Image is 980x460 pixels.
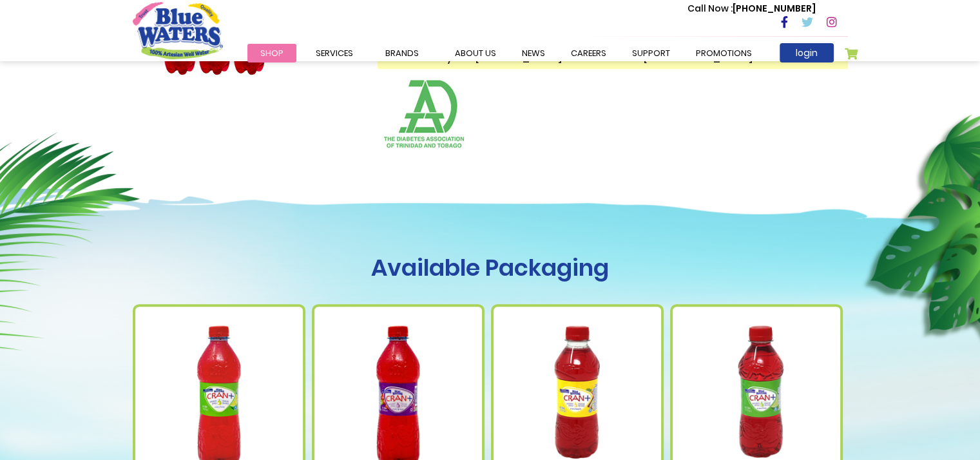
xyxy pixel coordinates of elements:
[133,2,223,59] a: store logo
[133,254,848,282] h1: Available Packaging
[509,44,558,62] a: News
[385,47,419,59] span: Brands
[687,2,733,15] span: Call Now :
[683,44,765,62] a: Promotions
[780,43,834,62] a: login
[260,47,283,59] span: Shop
[558,44,619,62] a: careers
[316,47,353,59] span: Services
[687,2,816,15] p: [PHONE_NUMBER]
[442,44,509,62] a: about us
[619,44,683,62] a: support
